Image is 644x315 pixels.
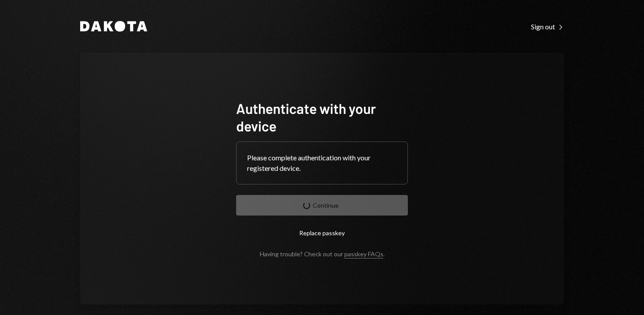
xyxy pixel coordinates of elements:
button: Replace passkey [236,223,408,243]
div: Please complete authentication with your registered device. [247,152,397,173]
a: Sign out [531,21,564,31]
a: passkey FAQs [344,250,383,258]
div: Having trouble? Check out our . [260,250,385,258]
h1: Authenticate with your device [236,99,408,134]
div: Sign out [531,22,564,31]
